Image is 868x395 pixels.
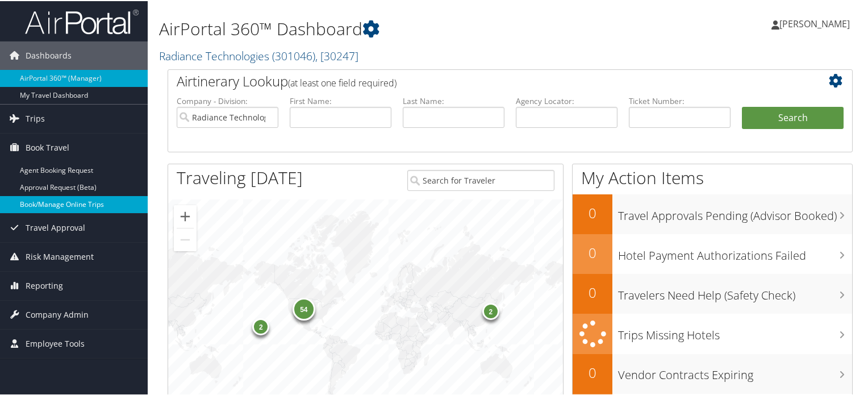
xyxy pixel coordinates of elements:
[403,94,504,106] label: Last Name:
[618,241,852,263] h3: Hotel Payment Authorizations Failed
[174,204,197,227] button: Zoom in
[573,282,612,301] h2: 0
[573,202,612,222] h2: 0
[573,233,852,273] a: 0Hotel Payment Authorizations Failed
[742,106,844,128] button: Search
[26,40,72,69] span: Dashboards
[779,16,850,29] span: [PERSON_NAME]
[573,313,852,353] a: Trips Missing Hotels
[288,76,397,88] span: (at least one field required)
[771,6,861,40] a: [PERSON_NAME]
[159,16,627,40] h1: AirPortal 360™ Dashboard
[573,353,852,393] a: 0Vendor Contracts Expiring
[25,7,139,34] img: airportal-logo.png
[26,213,85,241] span: Travel Approval
[573,362,612,381] h2: 0
[26,300,89,328] span: Company Admin
[252,317,269,334] div: 2
[177,70,787,90] h2: Airtinerary Lookup
[26,329,85,357] span: Employee Tools
[573,273,852,313] a: 0Travelers Need Help (Safety Check)
[618,281,852,302] h3: Travelers Need Help (Safety Check)
[159,47,358,63] a: Radiance Technologies
[26,242,94,270] span: Risk Management
[26,103,45,132] span: Trips
[26,132,69,161] span: Book Travel
[407,169,555,190] input: Search for Traveler
[482,302,499,319] div: 2
[272,47,315,63] span: ( 301046 )
[177,94,278,106] label: Company - Division:
[174,227,197,250] button: Zoom out
[618,201,852,223] h3: Travel Approvals Pending (Advisor Booked)
[618,321,852,342] h3: Trips Missing Hotels
[177,165,303,189] h1: Traveling [DATE]
[573,242,612,261] h2: 0
[315,47,358,63] span: , [ 30247 ]
[292,297,315,319] div: 54
[516,94,617,106] label: Agency Locator:
[629,94,731,106] label: Ticket Number:
[618,360,852,382] h3: Vendor Contracts Expiring
[573,165,852,189] h1: My Action Items
[573,193,852,233] a: 0Travel Approvals Pending (Advisor Booked)
[26,271,63,299] span: Reporting
[290,94,391,106] label: First Name:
